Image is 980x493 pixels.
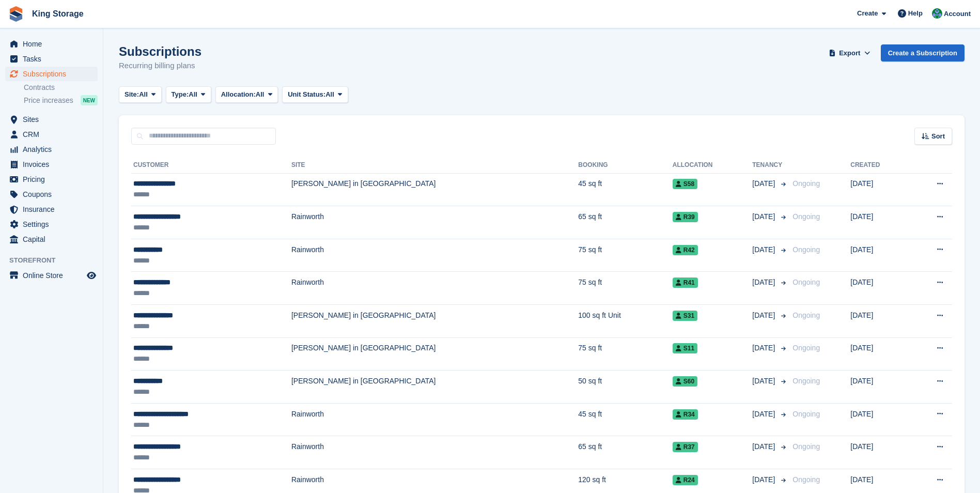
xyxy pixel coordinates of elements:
[673,278,698,288] span: R41
[5,172,98,187] a: menu
[578,371,672,404] td: 50 sq ft
[752,277,777,288] span: [DATE]
[673,311,697,321] span: S31
[752,343,777,353] span: [DATE]
[673,179,697,189] span: S58
[23,127,85,142] span: CRM
[291,305,578,338] td: [PERSON_NAME] in [GEOGRAPHIC_DATA]
[189,89,197,100] span: All
[23,268,85,283] span: Online Store
[673,442,698,452] span: R37
[578,305,672,338] td: 100 sq ft Unit
[673,343,697,353] span: S11
[752,310,777,321] span: [DATE]
[850,436,909,469] td: [DATE]
[578,157,672,174] th: Booking
[792,245,820,254] span: Ongoing
[752,474,777,485] span: [DATE]
[827,44,873,61] button: Export
[752,157,788,174] th: Tenancy
[23,142,85,157] span: Analytics
[119,86,162,103] button: Site: All
[5,52,98,66] a: menu
[944,9,971,19] span: Account
[5,232,98,246] a: menu
[24,83,98,93] a: Contracts
[125,89,139,100] span: Site:
[792,442,820,451] span: Ongoing
[5,67,98,81] a: menu
[578,173,672,206] td: 45 sq ft
[792,278,820,286] span: Ongoing
[291,206,578,239] td: Rainworth
[5,127,98,142] a: menu
[291,272,578,305] td: Rainworth
[931,131,945,142] span: Sort
[850,337,909,371] td: [DATE]
[752,376,777,387] span: [DATE]
[5,112,98,127] a: menu
[792,311,820,319] span: Ongoing
[23,172,85,187] span: Pricing
[131,157,291,174] th: Customer
[166,86,211,103] button: Type: All
[578,436,672,469] td: 65 sq ft
[850,206,909,239] td: [DATE]
[291,371,578,404] td: [PERSON_NAME] in [GEOGRAPHIC_DATA]
[673,376,697,387] span: S60
[119,60,201,72] p: Recurring billing plans
[850,272,909,305] td: [DATE]
[752,441,777,452] span: [DATE]
[23,232,85,246] span: Capital
[932,8,942,19] img: John King
[792,377,820,385] span: Ongoing
[578,206,672,239] td: 65 sq ft
[291,173,578,206] td: [PERSON_NAME] in [GEOGRAPHIC_DATA]
[792,410,820,418] span: Ongoing
[24,95,98,106] a: Price increases NEW
[28,5,88,22] a: King Storage
[8,6,24,22] img: stora-icon-8386f47178a22dfd0bd8f6a31ec36ba5ce8667c1dd55bd0f319d3a0aa187defe.svg
[256,89,265,100] span: All
[5,142,98,157] a: menu
[81,95,98,105] div: NEW
[792,179,820,188] span: Ongoing
[5,37,98,51] a: menu
[578,272,672,305] td: 75 sq ft
[325,89,334,100] span: All
[5,157,98,172] a: menu
[850,173,909,206] td: [DATE]
[23,187,85,202] span: Coupons
[23,157,85,172] span: Invoices
[792,344,820,352] span: Ongoing
[23,217,85,232] span: Settings
[139,89,148,100] span: All
[23,112,85,127] span: Sites
[850,239,909,272] td: [DATE]
[850,157,909,174] th: Created
[850,403,909,436] td: [DATE]
[85,269,98,282] a: Preview store
[578,337,672,371] td: 75 sq ft
[291,403,578,436] td: Rainworth
[673,409,698,420] span: R34
[839,48,860,58] span: Export
[172,89,189,100] span: Type:
[9,255,103,266] span: Storefront
[215,86,278,103] button: Allocation: All
[291,436,578,469] td: Rainworth
[792,212,820,221] span: Ongoing
[752,244,777,255] span: [DATE]
[752,409,777,420] span: [DATE]
[5,187,98,202] a: menu
[291,337,578,371] td: [PERSON_NAME] in [GEOGRAPHIC_DATA]
[673,245,698,255] span: R42
[752,211,777,222] span: [DATE]
[792,475,820,484] span: Ongoing
[23,37,85,51] span: Home
[673,212,698,222] span: R39
[23,202,85,217] span: Insurance
[673,157,752,174] th: Allocation
[5,202,98,217] a: menu
[578,239,672,272] td: 75 sq ft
